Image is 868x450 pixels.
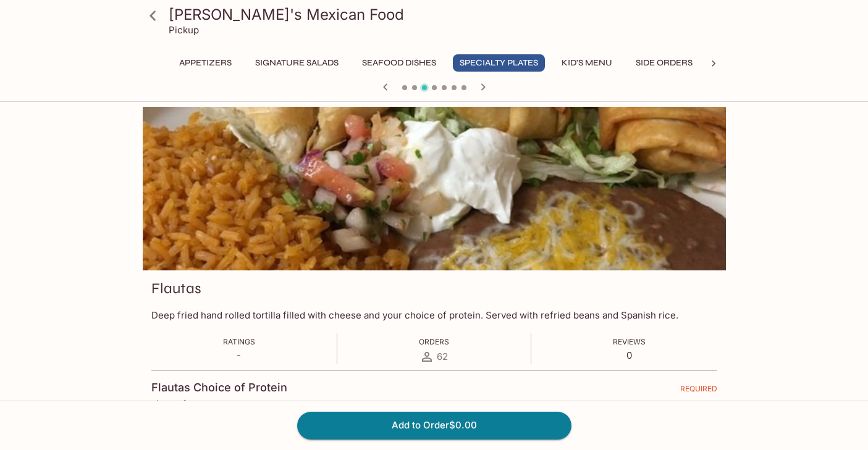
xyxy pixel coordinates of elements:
[223,337,255,346] span: Ratings
[151,398,717,408] p: choose 1
[151,381,287,394] h4: Flautas Choice of Protein
[172,54,238,72] button: Appetizers
[169,24,199,36] p: Pickup
[151,309,717,321] p: Deep fried hand rolled tortilla filled with cheese and your choice of protein. Served with refrie...
[355,54,443,72] button: Seafood Dishes
[151,279,201,298] h3: Flautas
[680,384,717,398] span: REQUIRED
[143,107,726,270] div: Flautas
[419,337,449,346] span: Orders
[555,54,619,72] button: Kid's Menu
[453,54,545,72] button: Specialty Plates
[297,412,571,439] button: Add to Order$0.00
[613,337,646,346] span: Reviews
[629,54,699,72] button: Side Orders
[613,349,646,361] p: 0
[223,349,255,361] p: -
[169,5,721,24] h3: [PERSON_NAME]'s Mexican Food
[437,351,448,362] span: 62
[248,54,345,72] button: Signature Salads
